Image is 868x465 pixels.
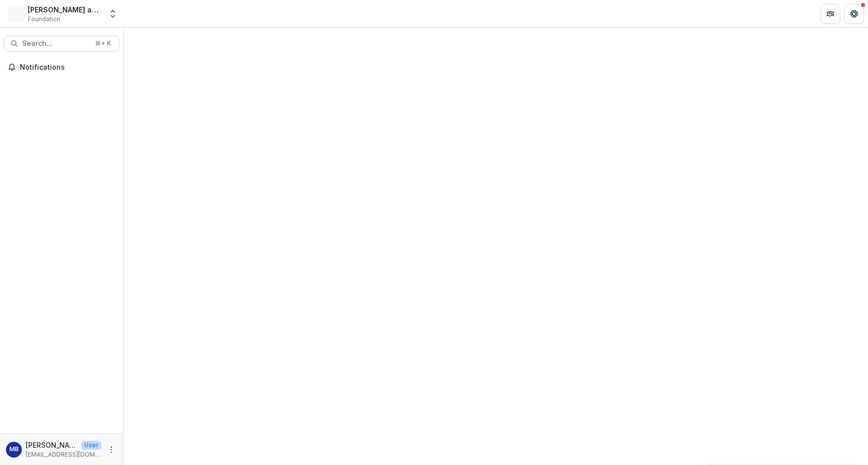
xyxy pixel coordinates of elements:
[820,4,840,24] button: Partners
[4,59,119,75] button: Notifications
[106,4,120,24] button: Open entity switcher
[81,441,101,450] p: User
[844,4,864,24] button: Get Help
[20,63,115,72] span: Notifications
[28,4,102,15] div: [PERSON_NAME] and [PERSON_NAME] Foundation
[28,15,60,24] span: Foundation
[128,6,170,21] nav: breadcrumb
[26,440,77,450] p: [PERSON_NAME]
[4,36,119,51] button: Search...
[93,38,113,49] div: ⌘ + K
[22,40,89,48] span: Search...
[9,446,19,453] div: Melissa Bemel
[105,444,117,456] button: More
[26,450,101,459] p: [EMAIL_ADDRESS][DOMAIN_NAME]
